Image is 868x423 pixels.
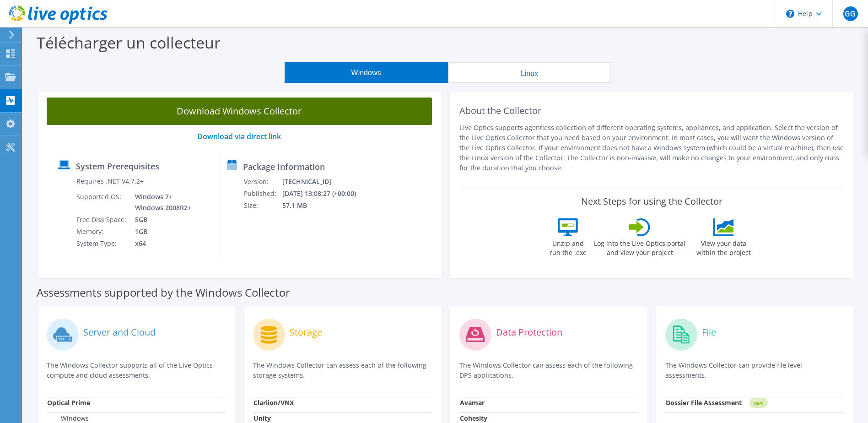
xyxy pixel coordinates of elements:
[253,398,294,407] strong: Clariion/VNX
[76,177,144,186] label: Requires .NET V4.7.2+
[76,191,128,214] td: Supported OS:
[290,328,322,337] label: Storage
[754,401,763,406] tspan: NEW!
[47,414,89,423] label: Windows
[253,360,432,380] p: The Windows Collector can assess each of the following storage systems.
[593,236,686,257] label: Log into the Live Optics portal and view your project
[282,188,368,200] td: [DATE] 13:08:27 (+00:00)
[786,10,794,18] svg: \n
[547,236,589,257] label: Unzip and run the .exe
[76,238,128,249] td: System Type:
[702,328,716,337] label: File
[243,162,325,171] label: Package Information
[76,226,128,238] td: Memory:
[83,328,156,337] label: Server and Cloud
[47,360,226,380] p: The Windows Collector supports all of the Live Optics compute and cloud assessments.
[243,200,282,211] td: Size:
[448,62,611,83] button: Linux
[253,414,271,423] strong: Unity
[128,226,193,238] td: 1GB
[243,176,282,188] td: Version:
[581,196,722,207] label: Next Steps for using the Collector
[282,176,368,188] td: [TECHNICAL_ID]
[128,238,193,249] td: x64
[496,328,562,337] label: Data Protection
[460,414,487,423] strong: Cohesity
[47,398,90,407] strong: Optical Prime
[459,105,845,116] h2: About the Collector
[459,360,638,380] p: The Windows Collector can assess each of the following DPS applications.
[76,214,128,226] td: Free Disk Space:
[285,62,448,83] button: Windows
[197,131,281,141] a: Download via direct link
[665,360,844,380] p: The Windows Collector can provide file level assessments.
[37,32,221,53] label: Télécharger un collecteur
[128,191,193,214] td: Windows 7+ Windows 2008R2+
[282,200,368,211] td: 57.1 MB
[459,123,845,173] p: Live Optics supports agentless collection of different operating systems, appliances, and applica...
[47,98,432,125] a: Download Windows Collector
[243,188,282,200] td: Published:
[460,398,485,407] strong: Avamar
[37,288,290,297] label: Assessments supported by the Windows Collector
[666,398,742,407] strong: Dossier File Assessment
[128,214,193,226] td: 5GB
[76,162,159,171] label: System Prerequisites
[843,6,858,21] span: GG
[690,236,756,257] label: View your data within the project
